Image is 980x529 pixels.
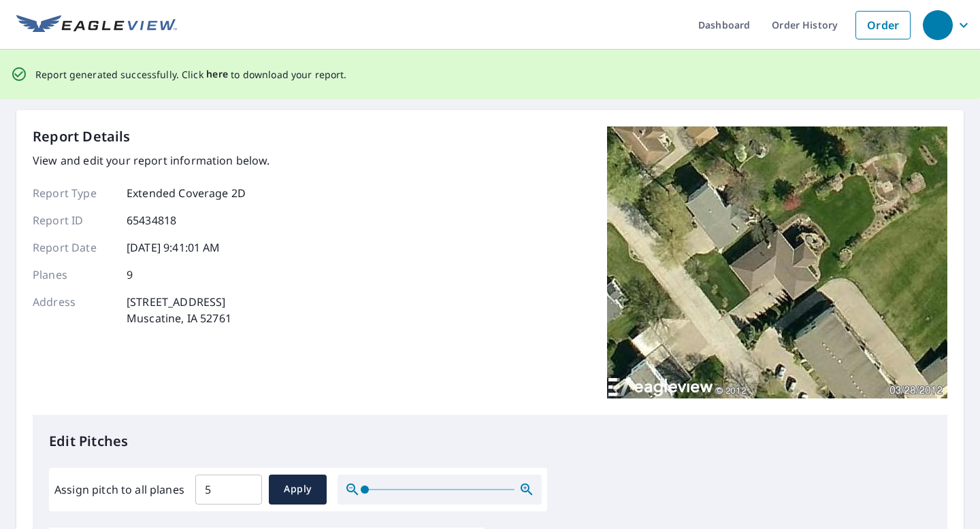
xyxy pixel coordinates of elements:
input: 00.0 [195,471,262,509]
button: Apply [269,475,327,505]
button: here [206,66,229,83]
p: Address [33,294,114,326]
p: Report Details [33,126,131,147]
label: Assign pitch to all planes [54,481,184,498]
img: EV Logo [16,15,177,35]
a: Order [855,11,911,39]
span: Apply [280,481,316,498]
p: Extended Coverage 2D [127,185,246,201]
p: Planes [33,267,114,283]
p: Edit Pitches [49,431,931,451]
img: Top image [607,126,947,398]
p: Report generated successfully. Click to download your report. [35,66,347,83]
p: 65434818 [127,212,176,228]
p: View and edit your report information below. [33,152,270,169]
p: [STREET_ADDRESS] Muscatine, IA 52761 [127,294,231,326]
p: Report Date [33,239,114,256]
p: Report ID [33,212,114,228]
p: 9 [127,267,133,283]
p: [DATE] 9:41:01 AM [127,239,220,256]
p: Report Type [33,185,114,201]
